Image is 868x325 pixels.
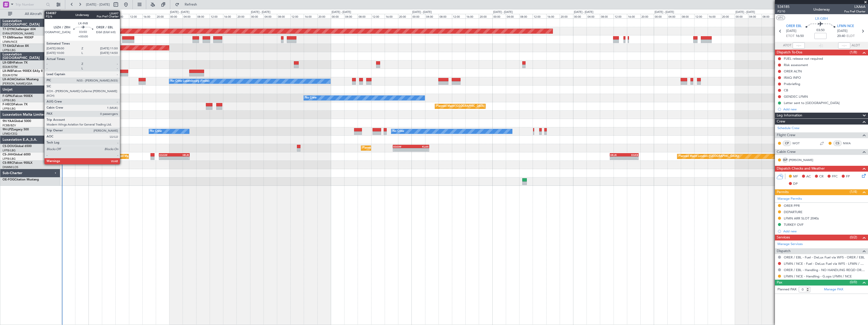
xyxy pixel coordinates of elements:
span: (0/2) [850,235,857,240]
div: 08:00 [439,14,452,18]
a: EVRA/[PERSON_NAME] [3,32,34,35]
div: HKJK [174,153,189,156]
a: LFMN / NCE - Handling - G.ops LFMN / NCE [784,274,852,278]
div: [DATE] - [DATE] [89,10,109,14]
div: - [624,157,638,160]
div: 12:00 [452,14,465,18]
span: FFC [832,174,838,179]
span: (1/4) [850,189,857,194]
span: CS-RRC [3,161,13,165]
div: HKJK [610,153,624,156]
a: ORER / EBL - Handling - NO HANDLING REQD ORER/EBL [784,268,865,272]
div: 08:00 [600,14,613,18]
span: All Aircraft [13,12,53,16]
div: ISP [783,157,788,163]
div: Planned Maint London ([GEOGRAPHIC_DATA]) [679,153,739,160]
a: Manage Services [777,242,803,247]
a: LFPB/LBG [3,107,16,111]
a: [PERSON_NAME] [789,158,813,162]
div: 12:00 [129,14,142,18]
a: CS-JHHGlobal 6000 [3,153,31,156]
a: LX-GBHFalcon 7X [3,61,28,64]
div: - [82,107,96,110]
div: - [393,148,411,151]
div: Planned Maint [GEOGRAPHIC_DATA] ([GEOGRAPHIC_DATA]) [436,103,516,110]
span: (0/0) [850,279,857,285]
button: UTC [776,15,785,20]
span: Crew [777,119,785,125]
div: Add new [783,229,865,233]
div: 08:00 [519,14,533,18]
div: ORER ALTN [784,69,802,73]
div: 16:00 [546,14,560,18]
span: LX-AOA [3,78,14,81]
span: LX-INB [3,70,12,73]
a: LX-INBFalcon 900EX EASy II [3,70,42,73]
span: Permits [777,189,789,195]
span: CS-DOU [3,145,14,148]
a: EDLW/DTM [3,73,17,77]
div: GENDEC LFMN [784,94,808,99]
span: [DATE] - [DATE] [86,2,110,7]
div: 00:00 [735,14,748,18]
div: 20:00 [75,14,89,18]
div: 16:00 [708,14,721,18]
div: Add new [783,107,865,111]
div: [DATE] - [DATE] [574,10,593,14]
div: 08:00 [196,14,210,18]
div: Risk assessment [784,63,808,67]
div: 08:00 [681,14,694,18]
div: IRAQ INFO [784,75,801,80]
div: 20:00 [398,14,411,18]
button: All Aircraft [6,10,55,18]
div: [DATE] - [DATE] [493,10,513,14]
div: DEPARTURE [784,210,802,214]
span: CR [819,174,823,179]
div: 20:00 [560,14,573,18]
span: LFMN NCE [837,24,854,29]
span: CS-JHH [3,153,13,156]
div: 12:00 [614,14,627,18]
div: TURKEY OVF [784,222,804,227]
div: 00:00 [492,14,506,18]
a: F-HECDFalcon 7X [3,103,28,106]
a: 9H-LPZLegacy 500 [3,128,29,131]
button: Refresh [173,1,203,9]
input: Trip Number [15,1,45,8]
div: 16:00 [61,14,75,18]
div: 04:00 [344,14,358,18]
span: 03:50 [816,28,824,33]
span: 9H-YAA [3,120,14,123]
a: T7-DYNChallenger 604 [3,28,36,31]
div: No Crew [393,128,404,135]
div: 04:00 [748,14,762,18]
a: Manage Permits [777,196,802,201]
div: [DATE] - [DATE] [735,10,755,14]
a: CS-DOUGlobal 6500 [3,145,32,148]
div: 16:00 [223,14,236,18]
a: LFMN/NCE [3,40,17,44]
div: 16:00 [627,14,640,18]
a: FCBB/BZV [3,124,16,127]
div: EGKB [624,153,638,156]
span: FP [846,174,850,179]
a: LFMN / NCE - Fuel - DeLux Fuel via WFS - LFMN / NCE [784,261,865,266]
div: 04:00 [587,14,600,18]
div: Planned Maint [GEOGRAPHIC_DATA] ([GEOGRAPHIC_DATA]) [113,153,193,160]
div: KLAX [411,145,429,148]
div: 20:00 [479,14,492,18]
span: Dispatch [777,248,791,254]
div: 16:00 [304,14,317,18]
span: T7-EMI [3,36,12,39]
a: ORER / EBL - Fuel - DeLux Fuel via WFS - ORER / EBL [784,255,865,259]
div: 04:00 [102,14,115,18]
div: No Crew [305,94,317,102]
span: OE-FOG [3,178,14,181]
a: [PERSON_NAME]/QSA [3,82,32,86]
span: F-HECD [3,103,14,106]
div: Prebriefing [784,82,800,86]
div: FUEL release not required [784,56,823,61]
span: DP [793,181,798,187]
span: 534185 [777,4,790,9]
span: ORER EBL [786,24,802,29]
